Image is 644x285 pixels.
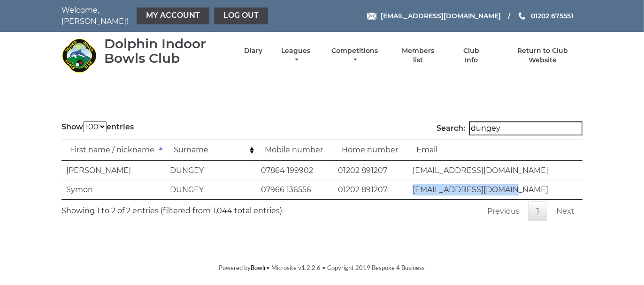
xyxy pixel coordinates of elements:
td: 01202 891207 [333,180,408,199]
td: 07966 136556 [256,180,333,199]
label: Search: [437,121,583,135]
span: 01202 675551 [531,12,573,20]
a: 1 [529,202,547,221]
a: Previous [479,202,528,221]
td: 01202 891207 [333,161,408,180]
img: Phone us [519,12,525,20]
a: Members list [397,46,440,65]
a: Diary [244,46,262,55]
label: Show entries [61,121,134,133]
span: [EMAIL_ADDRESS][DOMAIN_NAME] [381,12,501,20]
td: 07864 199902 [256,161,333,180]
a: Email [EMAIL_ADDRESS][DOMAIN_NAME] [367,11,501,21]
td: DUNGEY [165,161,256,180]
a: Leagues [279,46,313,65]
select: Showentries [83,121,107,132]
nav: Welcome, [PERSON_NAME]! [61,5,270,27]
td: [PERSON_NAME] [61,161,165,180]
a: Log out [214,7,268,24]
a: My Account [137,7,209,24]
a: Return to Club Website [503,46,583,65]
div: Dolphin Indoor Bowls Club [104,37,228,66]
td: Home number [333,139,408,161]
div: Showing 1 to 2 of 2 entries (filtered from 1,044 total entries) [61,200,282,217]
td: Email [408,139,583,161]
span: Powered by • Microsite v1.2.2.6 • Copyright 2019 Bespoke 4 Business [219,264,425,271]
td: [EMAIL_ADDRESS][DOMAIN_NAME] [408,161,583,180]
a: Bowlr [251,264,267,271]
a: Competitions [329,46,380,65]
input: Search: [469,121,583,135]
td: First name / nickname: activate to sort column descending [61,139,165,161]
td: Surname: activate to sort column ascending [165,139,256,161]
a: Club Info [456,46,487,65]
a: Next [548,202,583,221]
td: Mobile number [256,139,333,161]
td: [EMAIL_ADDRESS][DOMAIN_NAME] [408,180,583,199]
a: Phone us 01202 675551 [517,11,573,21]
td: DUNGEY [165,180,256,199]
td: Symon [61,180,165,199]
img: Email [367,13,376,20]
img: Dolphin Indoor Bowls Club [61,38,97,73]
